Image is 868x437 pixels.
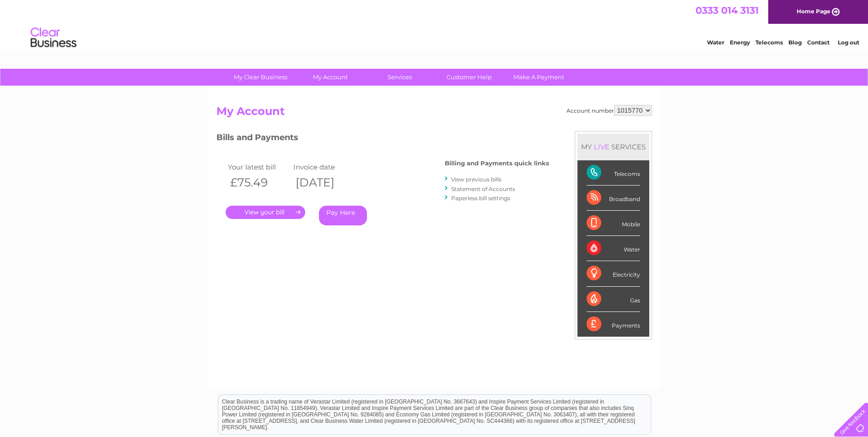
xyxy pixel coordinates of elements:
[788,39,802,46] a: Blog
[292,69,368,86] a: My Account
[730,39,750,46] a: Energy
[695,5,759,16] a: 0333 014 3131
[587,186,640,211] div: Broadband
[838,39,859,46] a: Log out
[451,195,510,202] a: Paperless bill settings
[451,176,501,183] a: View previous bills
[319,206,367,225] a: Pay Here
[216,131,549,147] h3: Bills and Payments
[807,39,830,46] a: Contact
[216,105,652,122] h2: My Account
[592,142,611,151] div: LIVE
[226,206,305,219] a: .
[218,5,651,44] div: Clear Business is a trading name of Verastar Limited (registered in [GEOGRAPHIC_DATA] No. 3667643...
[226,161,291,173] td: Your latest bill
[587,287,640,312] div: Gas
[587,160,640,186] div: Telecoms
[445,160,549,167] h4: Billing and Payments quick links
[223,69,298,86] a: My Clear Business
[451,186,515,192] a: Statement of Accounts
[587,261,640,286] div: Electricity
[577,134,649,160] div: MY SERVICES
[291,161,357,173] td: Invoice date
[362,69,437,86] a: Services
[226,173,291,192] th: £75.49
[431,69,507,86] a: Customer Help
[501,69,577,86] a: Make A Payment
[30,24,77,52] img: logo.png
[587,236,640,261] div: Water
[291,173,357,192] th: [DATE]
[566,105,652,116] div: Account number
[755,39,783,46] a: Telecoms
[707,39,724,46] a: Water
[587,211,640,236] div: Mobile
[587,312,640,337] div: Payments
